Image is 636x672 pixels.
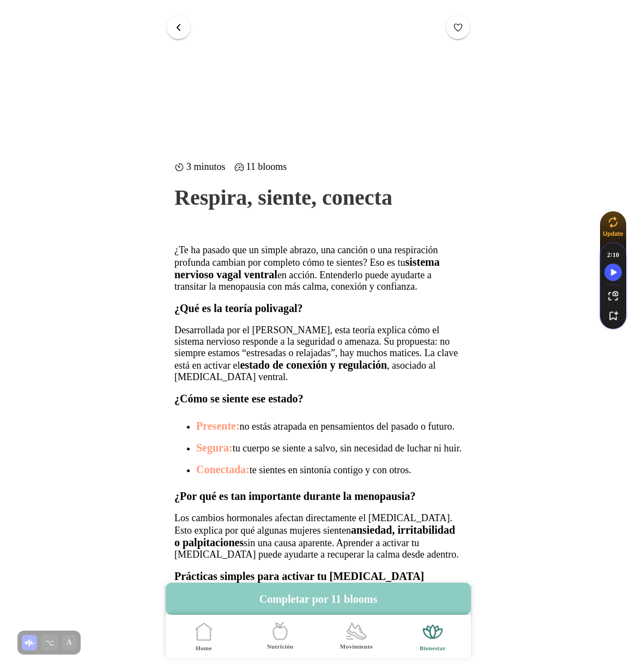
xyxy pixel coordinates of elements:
[174,570,424,582] b: Prácticas simples para activar tu [MEDICAL_DATA]
[174,256,440,280] b: sistema nervioso vagal ventral
[174,524,455,548] b: ansiedad, irritabilidad o palpitaciones
[174,490,415,502] b: ¿Por qué es tan importante durante la menopausia?
[174,512,462,560] p: Los cambios hormonales afectan directamente el [MEDICAL_DATA]. Esto explica por qué algunas mujer...
[174,245,462,292] p: ¿Te ha pasado que un simple abrazo, una canción o una respiración profunda cambian por completo c...
[196,442,233,454] b: Segura:
[266,643,293,651] ion-label: Nutrición
[174,302,303,314] b: ¿Qué es la teoría polivagal?
[196,644,212,652] ion-label: Home
[166,583,471,615] button: Completar por 11 blooms
[234,161,287,173] ion-label: 11 blooms
[196,420,240,432] b: Presente:
[174,325,462,383] p: Desarrollada por el [PERSON_NAME], esta teoría explica cómo el sistema nervioso responde a la seg...
[340,643,372,651] ion-label: Movimiento
[196,459,462,480] li: te sientes en sintonía contigo y con otros.
[420,644,446,652] ion-label: Bienestar
[240,359,387,371] b: estado de conexión y regulación
[196,463,250,475] b: Conectada:
[174,161,226,173] ion-label: 3 minutos
[174,393,304,405] b: ¿Cómo se siente ese estado?
[174,184,462,212] h1: Respira, siente, conecta
[196,437,462,459] li: tu cuerpo se siente a salvo, sin necesidad de luchar ni huir.
[196,415,462,437] li: no estás atrapada en pensamientos del pasado o futuro.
